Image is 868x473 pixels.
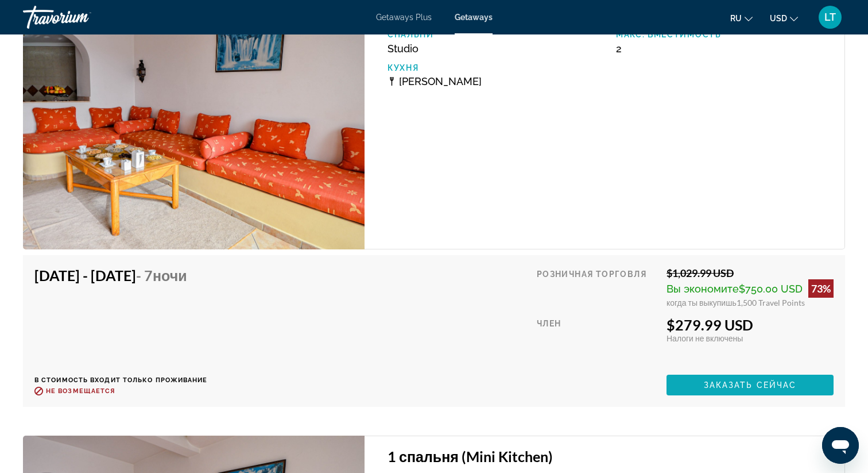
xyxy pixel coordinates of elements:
[704,380,797,390] span: Заказать сейчас
[666,267,834,279] div: $1,029.99 USD
[136,267,187,284] span: - 7
[737,298,805,307] span: 1,500 Travel Points
[387,448,833,465] h3: 1 спальня (Mini Kitchen)
[34,376,208,384] p: В стоимость входит только проживание
[23,2,138,32] a: Travorium
[666,298,737,307] span: когда ты выкупишь
[730,10,753,26] button: Change language
[770,10,798,26] button: Change currency
[46,387,115,395] span: Не возмещается
[822,427,859,464] iframe: Schaltfläche zum Öffnen des Messaging-Fensters
[387,43,418,55] span: Studio
[399,75,482,87] span: [PERSON_NAME]
[666,316,834,333] div: $279.99 USD
[739,283,803,295] span: $750.00 USD
[666,333,743,343] span: Налоги не включены
[824,11,836,23] span: LT
[770,14,787,23] span: USD
[730,14,742,23] span: ru
[666,375,834,395] button: Заказать сейчас
[455,13,493,22] a: Getaways
[616,30,833,39] p: Макс. вместимость
[153,267,187,284] span: ночи
[616,43,622,55] span: 2
[537,267,658,307] div: Розничная торговля
[387,63,604,72] p: Кухня
[387,30,604,39] p: Спальни
[376,13,432,22] a: Getaways Plus
[34,267,199,284] h4: [DATE] - [DATE]
[808,279,834,298] div: 73%
[815,5,845,29] button: User Menu
[537,316,658,366] div: Член
[666,283,739,295] span: Вы экономите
